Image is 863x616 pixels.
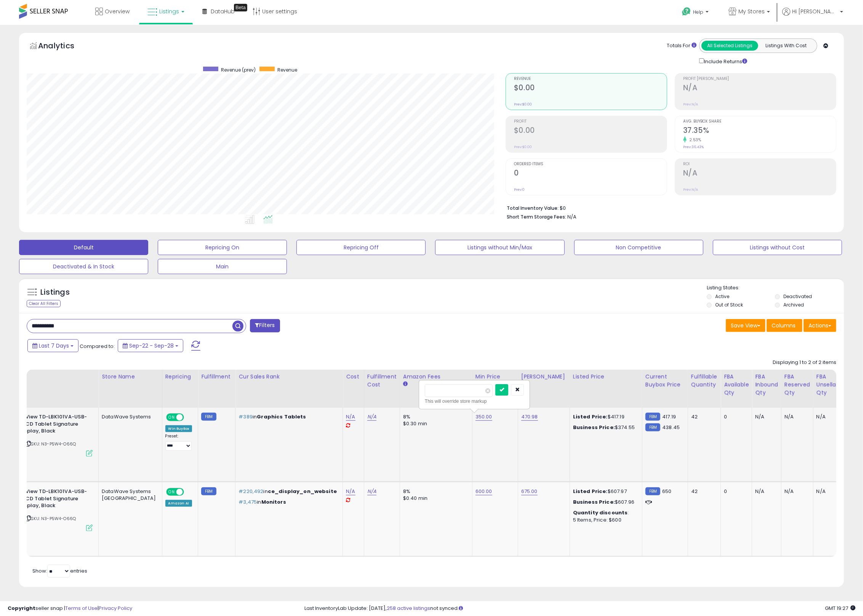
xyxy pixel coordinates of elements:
span: Overview [105,8,130,15]
span: N/A [567,213,576,220]
span: Last 7 Days [39,342,69,349]
small: Prev: $0.00 [514,145,532,149]
div: Fulfillment Cost [367,373,397,389]
label: Archived [783,302,804,308]
div: Displaying 1 to 2 of 2 items [773,359,836,366]
button: Listings With Cost [758,41,815,51]
a: 675.00 [521,488,538,495]
div: 42 [691,488,715,495]
div: Repricing [165,373,195,381]
div: Totals For [667,42,696,49]
small: FBM [645,487,660,495]
span: Avg. Buybox Share [683,120,836,124]
div: [PERSON_NAME] [521,373,567,381]
div: FBA Available Qty [724,373,749,397]
small: FBM [201,487,216,495]
span: 650 [662,488,671,495]
div: Current Buybox Price [645,373,685,389]
button: Repricing On [158,240,287,255]
strong: Copyright [8,605,35,612]
div: Cost [346,373,361,381]
b: Business Price: [573,424,615,431]
div: FBA inbound Qty [755,373,778,397]
a: Hi [PERSON_NAME] [782,8,843,25]
a: Terms of Use [65,605,98,612]
span: OFF [183,414,195,421]
span: Profit [PERSON_NAME] [683,77,836,81]
div: Fulfillment [201,373,232,381]
div: Listed Price [573,373,639,381]
small: FBM [201,413,216,421]
label: Deactivated [783,293,812,300]
span: ROI [683,162,836,166]
b: Short Term Storage Fees: [507,214,566,220]
span: Graphics Tablets [257,413,306,420]
small: Prev: $0.00 [514,102,532,107]
span: Revenue [277,67,297,73]
p: Listing States: [707,284,844,292]
span: ON [167,414,176,421]
div: 8% [403,488,466,495]
a: N/A [367,413,376,421]
a: N/A [346,413,355,421]
button: Save View [726,319,765,332]
div: FBA Reserved Qty [785,373,810,397]
div: Amazon AI [165,500,192,507]
a: 350.00 [476,413,492,421]
div: DataWave Systems [GEOGRAPHIC_DATA] [102,488,156,502]
small: FBM [645,413,660,421]
div: Include Returns [693,57,756,65]
span: DataHub [211,8,235,15]
b: Total Inventory Value: [507,205,559,211]
button: Default [19,240,148,255]
h2: 37.35% [683,126,836,136]
span: ON [167,489,176,495]
small: Prev: 36.43% [683,145,704,149]
label: Active [715,293,729,300]
div: $417.19 [573,413,636,420]
div: 0 [724,488,746,495]
span: Ordered Items [514,162,667,166]
span: Help [693,9,703,15]
a: 600.00 [476,488,492,495]
a: Help [676,1,716,25]
b: Business Price: [573,498,615,506]
div: Win BuyBox [165,425,192,432]
div: Fulfillable Quantity [691,373,717,389]
small: FBM [645,423,660,431]
div: Last InventoryLab Update: [DATE], not synced. [304,605,855,612]
button: Repricing Off [296,240,426,255]
p: in [239,488,337,495]
button: Sep-22 - Sep-28 [118,339,183,352]
span: #389 [239,413,253,420]
div: $0.30 min [403,420,466,427]
span: Show: entries [32,567,87,575]
small: Prev: 0 [514,187,525,192]
span: #220,492 [239,488,263,495]
span: OFF [183,489,195,495]
div: Store Name [102,373,159,381]
button: Listings without Min/Max [435,240,564,255]
label: Out of Stock [715,302,743,308]
span: Sep-22 - Sep-28 [129,342,174,349]
h2: $0.00 [514,126,667,136]
h5: Listings [40,287,70,298]
div: N/A [817,413,842,420]
i: Get Help [682,7,691,16]
button: Filters [250,319,280,332]
span: #3,475 [239,498,257,506]
div: seller snap | | [8,605,132,612]
div: N/A [817,488,842,495]
div: 42 [691,413,715,420]
div: This will override store markup [425,397,524,405]
small: 2.53% [687,137,701,143]
b: Listed Price: [573,413,608,420]
h5: Analytics [38,40,89,53]
small: Amazon Fees. [403,381,408,388]
span: ce_display_on_website [268,488,337,495]
span: | SKU: N3-P5W4-O66Q [25,441,76,447]
button: Actions [804,319,836,332]
li: $0 [507,203,831,212]
div: Amazon Fees [403,373,469,381]
button: Columns [767,319,802,332]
